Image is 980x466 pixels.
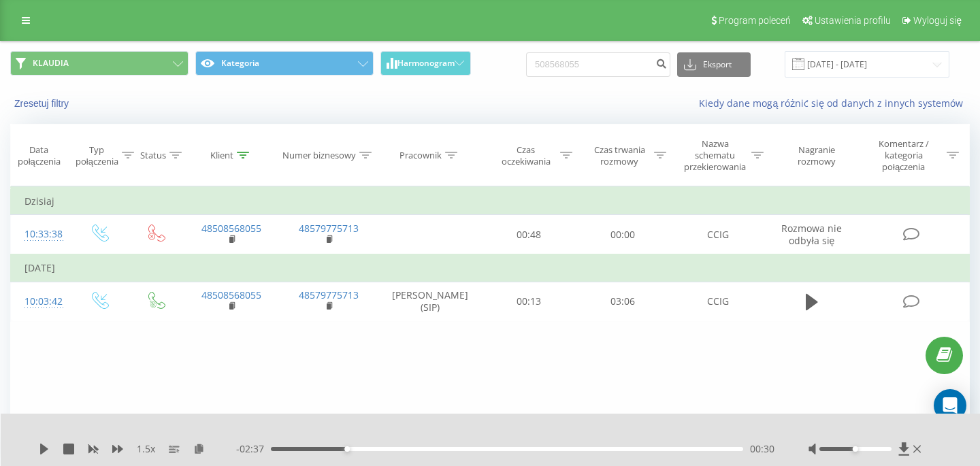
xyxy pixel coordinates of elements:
[677,52,751,77] button: Eksport
[483,215,576,255] td: 00:48
[397,59,455,68] span: Harmonogram
[670,282,767,321] td: CCIG
[282,150,356,161] div: Numer biznesowy
[699,97,970,110] a: Kiedy dane mogą różnić się od danych z innych systemów
[483,282,576,321] td: 00:13
[853,446,858,452] div: Accessibility label
[588,144,651,167] div: Czas trwania rozmowy
[781,222,842,247] span: Rozmowa nie odbyła się
[526,52,670,77] input: Wyszukiwanie według numeru
[779,144,853,167] div: Nagranie rozmowy
[24,288,57,315] div: 10:03:42
[913,15,962,26] span: Wyloguj się
[210,150,233,161] div: Klient
[10,51,189,76] button: KLAUDIA
[682,138,748,173] div: Nazwa schematu przekierowania
[11,144,67,167] div: Data połączenia
[719,15,791,26] span: Program poleceń
[11,254,970,282] td: [DATE]
[11,188,970,215] td: Dzisiaj
[137,442,155,456] span: 1.5 x
[76,144,118,167] div: Typ połączenia
[201,288,261,301] a: 48508568055
[670,215,767,255] td: CCIG
[378,282,483,321] td: [PERSON_NAME] (SIP)
[33,58,69,69] span: KLAUDIA
[299,288,359,301] a: 48579775713
[576,215,670,255] td: 00:00
[195,51,374,76] button: Kategoria
[399,150,442,161] div: Pracownik
[495,144,557,167] div: Czas oczekiwania
[815,15,891,26] span: Ustawienia profilu
[576,282,670,321] td: 03:06
[380,51,471,76] button: Harmonogram
[299,222,359,235] a: 48579775713
[201,222,261,235] a: 48508568055
[934,389,966,422] div: Open Intercom Messenger
[344,446,350,452] div: Accessibility label
[864,138,943,173] div: Komentarz / kategoria połączenia
[750,442,774,456] span: 00:30
[10,97,76,110] button: Zresetuj filtry
[236,442,271,456] span: - 02:37
[140,150,166,161] div: Status
[24,221,57,248] div: 10:33:38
